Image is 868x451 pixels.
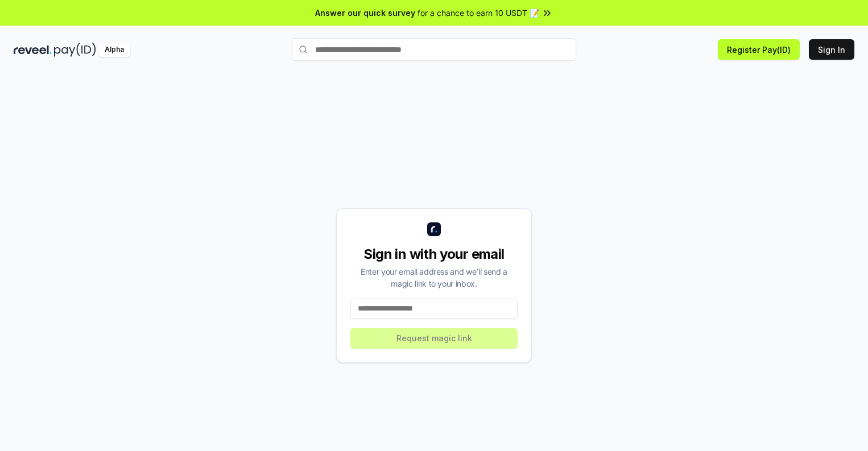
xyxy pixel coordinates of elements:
span: for a chance to earn 10 USDT 📝 [418,7,539,19]
span: Answer our quick survey [315,7,415,19]
div: Alpha [98,43,130,57]
img: pay_id [54,43,96,57]
button: Register Pay(ID) [718,39,800,60]
button: Sign In [809,39,854,60]
div: Enter your email address and we’ll send a magic link to your inbox. [350,266,518,289]
div: Sign in with your email [350,245,518,263]
img: reveel_dark [14,43,52,57]
img: logo_small [427,222,441,236]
